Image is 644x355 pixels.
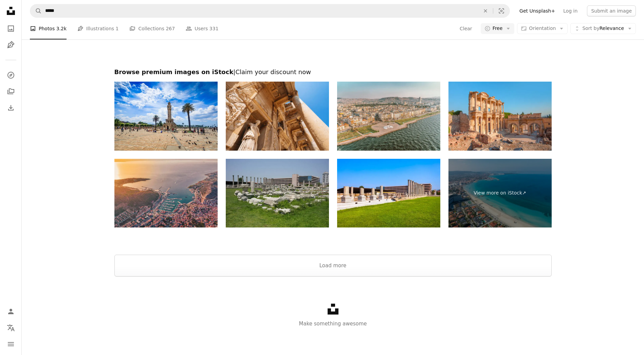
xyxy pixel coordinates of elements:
button: Sort byRelevance [570,23,636,34]
a: Illustrations [4,38,18,52]
span: Sort by [582,26,599,31]
button: Search Unsplash [30,4,42,17]
button: Menu [4,337,18,351]
a: Illustrations 1 [77,18,118,39]
button: Load more [114,255,552,276]
span: 1 [116,25,119,32]
button: Clear [459,23,473,34]
button: Language [4,321,18,335]
a: Photos [4,22,18,35]
span: 331 [209,25,219,32]
button: Orientation [517,23,568,34]
button: Free [481,23,515,34]
a: Home — Unsplash [4,4,18,19]
button: Clear [478,4,493,17]
a: Get Unsplash+ [515,5,559,16]
span: 267 [166,25,175,32]
span: Free [493,25,503,32]
a: Log in [559,5,582,16]
p: Make something awesome [22,320,644,328]
a: Users 331 [186,18,218,39]
img: Izmir [337,82,440,151]
span: Orientation [529,26,556,31]
a: Collections 267 [129,18,175,39]
img: The Agora of Smyrna in Izmir city in Turkey [337,159,440,228]
a: View more on iStock↗ [448,159,552,228]
button: Visual search [493,4,510,17]
img: Clock tower in Izmir - stock image [114,82,218,151]
a: Explore [4,68,18,82]
form: Find visuals sitewide [30,4,510,18]
button: Submit an image [587,5,636,16]
img: Agora of Smyrna in Izmir, Turkey [226,159,329,228]
img: Celsus library in Ephesus, Turkey [226,82,329,151]
a: Download History [4,101,18,115]
img: Aerial view of Cesme Port, Izmir [114,159,218,228]
a: Log in / Sign up [4,305,18,318]
a: Collections [4,85,18,98]
span: | Claim your discount now [233,68,311,75]
img: Library of Celsus in the ancient city of Ephesus [448,82,552,151]
span: Relevance [582,25,624,32]
h2: Browse premium images on iStock [114,68,552,76]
